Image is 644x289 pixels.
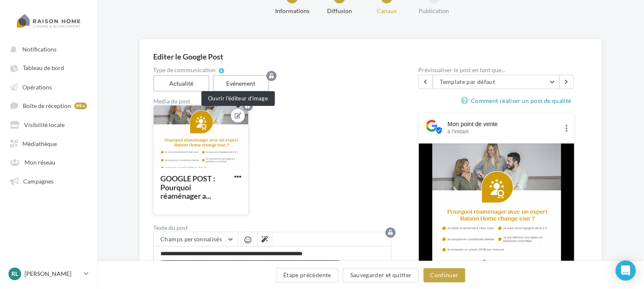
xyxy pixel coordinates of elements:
div: GOOGLE POST : Pourquoi réaménager a... [160,174,215,200]
div: Informations [265,7,319,15]
span: Template par défaut [440,78,495,85]
a: RL [PERSON_NAME] [7,266,90,282]
label: Evénement [213,75,269,92]
div: Mon point de vente [447,120,559,128]
a: Mon réseau [5,154,92,169]
div: 99+ [74,103,87,109]
button: Étape précédente [276,268,338,282]
div: Diffusion [312,7,366,15]
a: Tableau de bord [5,60,92,75]
span: Visibilité locale [24,121,65,128]
img: GOOGLE POST : Pourquoi réaménager avec un expert Raison Home change tout ? [432,143,561,272]
span: Type de communication [153,67,216,73]
span: Champs personnalisés [160,235,222,243]
span: RL [11,270,18,278]
span: Mon réseau [24,159,55,166]
span: Tableau de bord [23,65,64,72]
button: Champs personnalisés [154,232,238,246]
span: Campagnes [23,177,54,184]
label: Actualité [153,75,209,92]
div: Publication [407,7,461,15]
span: Médiathèque [22,140,57,147]
a: Opérations [5,79,92,94]
div: Media du post [153,98,391,104]
span: Opérations [22,83,52,90]
div: à l'instant [447,128,559,135]
span: Boîte de réception [23,102,71,109]
button: Sauvegarder et quitter [343,268,419,282]
div: Canaux [360,7,414,15]
label: Texte du post [153,225,391,231]
span: Notifications [22,46,57,53]
button: Notifications [5,41,89,57]
a: Campagnes [5,173,92,188]
p: [PERSON_NAME] [24,270,81,278]
button: Continuer [423,268,465,282]
a: Comment réaliser un post de qualité [461,96,574,106]
a: Boîte de réception 99+ [5,97,92,113]
a: Médiathèque [5,135,92,151]
button: Template par défaut [433,75,559,89]
div: Editer le Google Post [153,53,588,60]
a: Visibilité locale [5,116,92,132]
div: Ouvrir l'éditeur d’image [201,91,275,106]
div: Prévisualiser le post en tant que... [418,67,574,73]
div: Open Intercom Messenger [615,260,636,281]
